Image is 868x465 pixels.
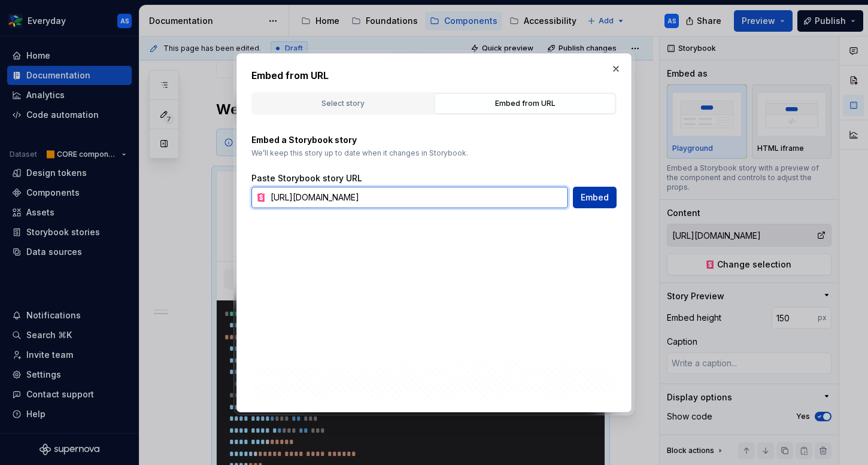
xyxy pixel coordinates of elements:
[251,172,362,184] label: Paste Storybook story URL
[439,98,611,110] div: Embed from URL
[581,192,609,203] span: Embed
[251,148,617,158] p: We’ll keep this story up to date when it changes in Storybook.
[251,134,617,146] p: Embed a Storybook story
[266,187,568,208] input: https://storybook.com/story/...
[251,68,617,83] h2: Embed from URL
[257,98,429,110] div: Select story
[573,187,617,208] button: Embed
